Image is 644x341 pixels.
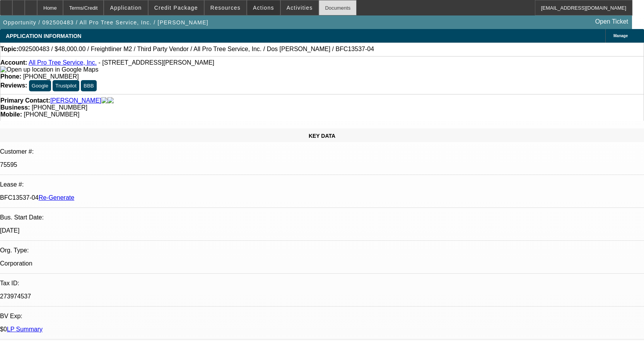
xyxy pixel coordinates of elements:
[110,5,142,11] span: Application
[19,46,374,53] span: 092500483 / $48,000.00 / Freightliner M2 / Third Party Vendor / All Pro Tree Service, Inc. / Dos ...
[309,133,335,139] span: KEY DATA
[281,0,319,15] button: Activities
[210,5,241,11] span: Resources
[3,19,208,26] span: Opportunity / 092500483 / All Pro Tree Service, Inc. / [PERSON_NAME]
[205,0,246,15] button: Resources
[0,46,19,53] strong: Topic:
[53,80,79,91] button: Trustpilot
[149,0,204,15] button: Credit Package
[0,66,98,73] img: Open up location in Google Maps
[24,111,79,118] span: [PHONE_NUMBER]
[29,59,97,66] a: All Pro Tree Service, Inc.
[81,80,97,91] button: BBB
[98,59,214,66] span: - [STREET_ADDRESS][PERSON_NAME]
[0,82,27,89] strong: Reviews:
[6,33,81,39] span: APPLICATION INFORMATION
[101,97,108,104] img: facebook-icon.png
[253,5,274,11] span: Actions
[592,15,631,28] a: Open Ticket
[613,34,628,38] span: Manage
[0,73,21,80] strong: Phone:
[247,0,280,15] button: Actions
[154,5,198,11] span: Credit Package
[23,73,79,80] span: [PHONE_NUMBER]
[29,80,51,91] button: Google
[7,326,43,332] a: LP Summary
[0,59,27,66] strong: Account:
[32,104,87,111] span: [PHONE_NUMBER]
[0,66,98,73] a: View Google Maps
[287,5,313,11] span: Activities
[39,194,75,201] a: Re-Generate
[0,111,22,118] strong: Mobile:
[104,0,147,15] button: Application
[108,97,114,104] img: linkedin-icon.png
[0,104,30,111] strong: Business:
[0,97,50,104] strong: Primary Contact:
[50,97,101,104] a: [PERSON_NAME]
